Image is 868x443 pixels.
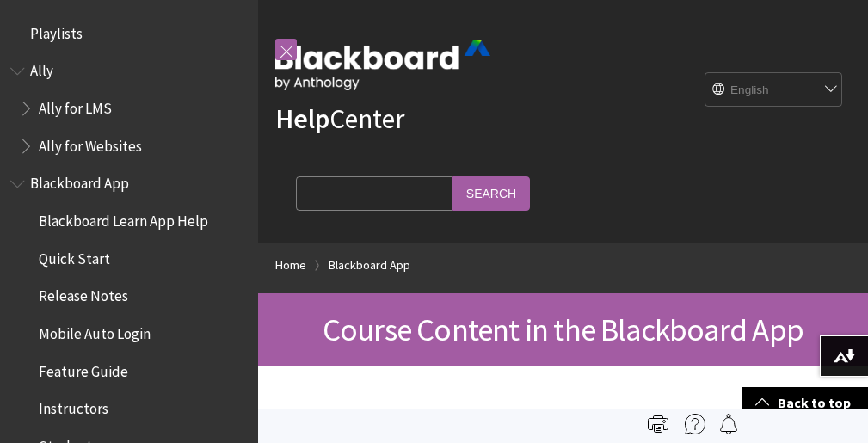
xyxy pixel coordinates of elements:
[275,102,329,136] strong: Help
[275,255,306,276] a: Home
[329,255,410,276] a: Blackboard App
[10,57,248,161] nav: Book outline for Anthology Ally Help
[39,94,112,117] span: Ally for LMS
[742,387,868,419] a: Back to top
[718,414,739,434] img: Follow this page
[30,169,129,193] span: Blackboard App
[39,395,108,418] span: Instructors
[30,57,53,80] span: Ally
[30,19,83,42] span: Playlists
[705,73,843,108] select: Site Language Selector
[685,414,705,434] img: More help
[648,414,668,434] img: Print
[452,176,530,210] input: Search
[39,132,142,155] span: Ally for Websites
[323,310,803,349] span: Course Content in the Blackboard App
[10,19,248,48] nav: Book outline for Playlists
[39,282,128,305] span: Release Notes
[39,206,208,230] span: Blackboard Learn App Help
[39,357,128,380] span: Feature Guide
[39,244,110,268] span: Quick Start
[275,40,490,90] img: Blackboard by Anthology
[275,102,404,136] a: HelpCenter
[39,319,151,342] span: Mobile Auto Login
